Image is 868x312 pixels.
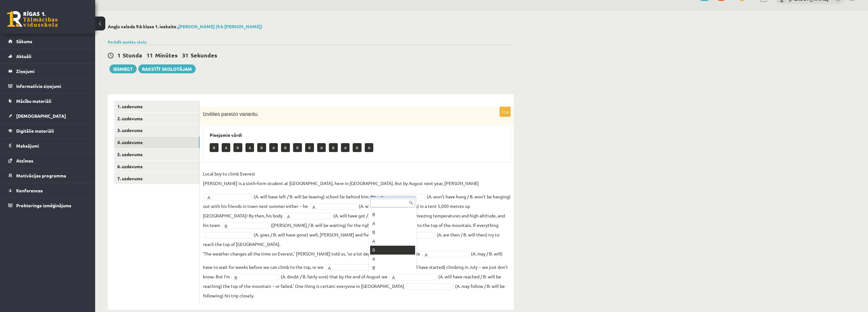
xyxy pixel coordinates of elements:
div: B [370,263,415,272]
div: A [370,219,415,228]
div: B [370,246,415,255]
div: A [370,255,415,263]
div: A [370,237,415,246]
div: B [370,210,415,219]
div: B [370,228,415,237]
